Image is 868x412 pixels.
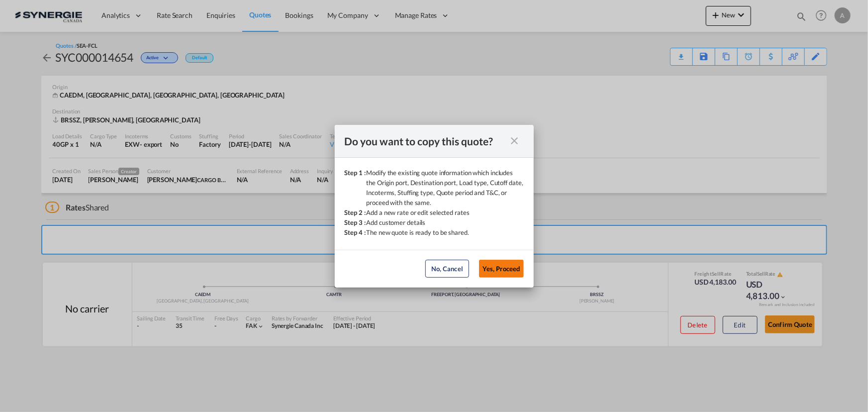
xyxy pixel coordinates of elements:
[345,168,367,207] div: Step 1 :
[345,227,367,237] div: Step 4 :
[345,207,367,217] div: Step 2 :
[345,135,506,147] div: Do you want to copy this quote?
[367,217,426,227] div: Add customer details
[479,260,524,278] button: Yes, Proceed
[345,217,367,227] div: Step 3 :
[367,207,470,217] div: Add a new rate or edit selected rates
[425,260,469,278] button: No, Cancel
[367,227,469,237] div: The new quote is ready to be shared.
[509,135,521,147] md-icon: icon-close fg-AAA8AD cursor
[367,168,524,207] div: Modify the existing quote information which includes the Origin port, Destination port, Load type...
[335,125,534,288] md-dialog: Step 1 : ...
